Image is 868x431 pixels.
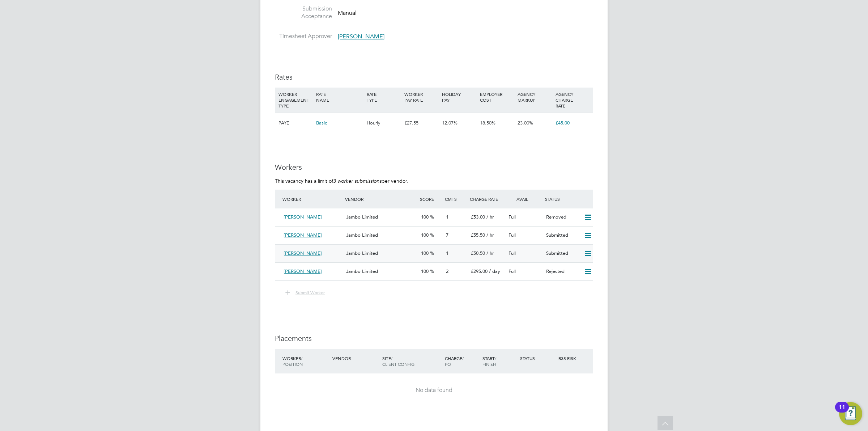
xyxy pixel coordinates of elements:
[275,162,593,172] h3: Workers
[346,214,378,220] span: Jambo Limited
[486,250,494,256] span: / hr
[471,232,485,238] span: £55.50
[365,88,403,106] div: RATE TYPE
[445,355,464,367] span: / PO
[346,250,378,256] span: Jambo Limited
[480,120,495,126] span: 18.50%
[418,193,443,206] div: Score
[277,88,314,112] div: WORKER ENGAGEMENT TYPE
[471,250,485,256] span: £50.50
[333,178,382,184] em: 3 worker submissions
[284,268,322,274] span: [PERSON_NAME]
[338,33,384,41] span: [PERSON_NAME]
[343,193,418,206] div: Vendor
[421,268,429,274] span: 100
[486,214,494,220] span: / hr
[486,232,494,238] span: / hr
[284,232,322,238] span: [PERSON_NAME]
[403,88,440,106] div: WORKER PAY RATE
[275,33,332,40] label: Timesheet Approver
[543,266,581,278] div: Rejected
[543,229,581,241] div: Submitted
[443,193,468,206] div: Cmts
[509,232,516,238] span: Full
[421,232,429,238] span: 100
[509,250,516,256] span: Full
[275,334,593,343] h3: Placements
[346,232,378,238] span: Jambo Limited
[446,232,448,238] span: 7
[421,214,429,220] span: 100
[365,113,403,134] div: Hourly
[446,250,448,256] span: 1
[380,352,443,371] div: Site
[478,88,516,106] div: EMPLOYER COST
[275,178,593,184] p: This vacancy has a limit of per vendor.
[295,290,325,295] span: Submit Worker
[281,352,331,371] div: Worker
[543,248,581,259] div: Submitted
[543,211,581,223] div: Removed
[275,72,593,82] h3: Rates
[338,9,357,17] span: Manual
[443,352,481,371] div: Charge
[282,386,586,394] div: No data found
[518,352,556,365] div: Status
[482,355,496,367] span: / Finish
[282,355,303,367] span: / Position
[446,214,448,220] span: 1
[556,352,580,365] div: IR35 Risk
[442,120,458,126] span: 12.07%
[468,193,506,206] div: Charge Rate
[281,193,343,206] div: Worker
[509,268,516,274] span: Full
[839,407,845,417] div: 11
[316,120,327,126] span: Basic
[403,113,440,134] div: £27.55
[277,113,314,134] div: PAYE
[471,214,485,220] span: £53.00
[346,268,378,274] span: Jambo Limited
[554,88,591,112] div: AGENCY CHARGE RATE
[543,193,593,206] div: Status
[509,214,516,220] span: Full
[284,214,322,220] span: [PERSON_NAME]
[314,88,365,106] div: RATE NAME
[518,120,533,126] span: 23.00%
[556,120,570,126] span: £45.00
[382,355,414,367] span: / Client Config
[446,268,448,274] span: 2
[516,88,553,106] div: AGENCY MARKUP
[331,352,380,365] div: Vendor
[421,250,429,256] span: 100
[489,268,500,274] span: / day
[506,193,543,206] div: Avail
[440,88,478,106] div: HOLIDAY PAY
[471,268,488,274] span: £295.00
[275,5,332,20] label: Submission Acceptance
[284,250,322,256] span: [PERSON_NAME]
[839,402,862,425] button: Open Resource Center, 11 new notifications
[280,288,331,297] button: Submit Worker
[481,352,518,371] div: Start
